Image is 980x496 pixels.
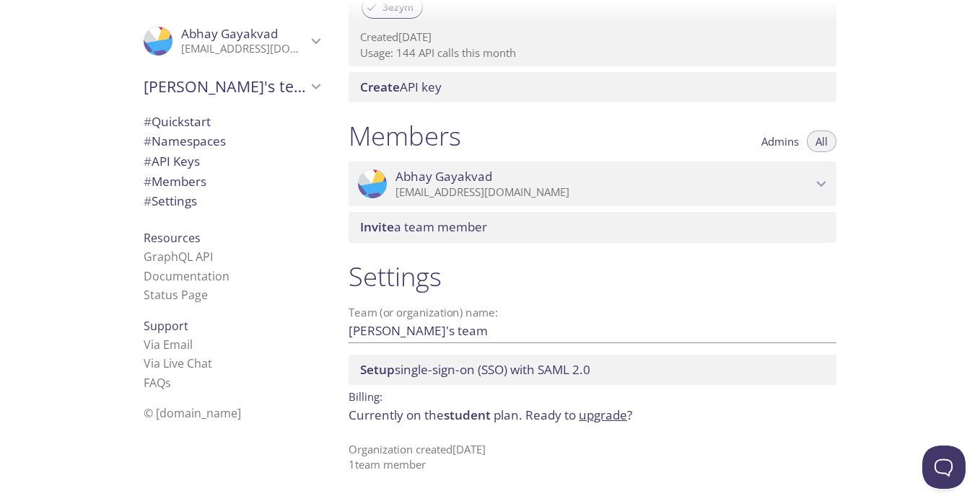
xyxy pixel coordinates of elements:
[349,307,499,318] label: Team (or organization) name:
[144,249,213,265] a: GraphQL API
[144,192,152,209] span: #
[525,407,632,423] span: Ready to ?
[144,287,208,303] a: Status Page
[132,191,331,211] div: Team Settings
[395,169,492,185] span: Abhay Gayakvad
[360,30,825,45] p: Created [DATE]
[132,172,331,192] div: Members
[144,113,152,130] span: #
[144,230,201,246] span: Resources
[144,133,226,149] span: Namespaces
[144,355,212,371] a: Via Live Chat
[349,212,836,242] div: Invite a team member
[144,375,171,391] a: FAQ
[360,79,400,95] span: Create
[132,17,331,65] div: Abhay Gayakvad
[349,161,836,206] div: Abhay Gayakvad
[360,45,825,61] p: Usage: 144 API calls this month
[132,68,331,105] div: Abhay's team
[144,153,152,169] span: #
[444,407,491,423] span: student
[349,442,836,473] p: Organization created [DATE] 1 team member
[144,153,200,169] span: API Keys
[360,361,590,378] span: single-sign-on (SSO) with SAML 2.0
[144,192,197,209] span: Settings
[395,185,812,200] p: [EMAIL_ADDRESS][DOMAIN_NAME]
[360,79,442,95] span: API key
[144,173,152,190] span: #
[144,318,188,334] span: Support
[349,72,836,102] div: Create API Key
[144,337,193,353] a: Via Email
[922,446,966,489] iframe: Help Scout Beacon - Open
[132,151,331,172] div: API Keys
[181,42,307,56] p: [EMAIL_ADDRESS][DOMAIN_NAME]
[360,218,487,235] span: a team member
[349,120,461,152] h1: Members
[349,355,836,385] div: Setup SSO
[144,76,307,97] span: [PERSON_NAME]'s team
[144,133,152,149] span: #
[360,361,395,378] span: Setup
[349,406,836,425] p: Currently on the plan.
[349,260,836,293] h1: Settings
[181,25,278,42] span: Abhay Gayakvad
[144,173,206,190] span: Members
[807,130,836,152] button: All
[144,405,241,421] span: © [DOMAIN_NAME]
[144,268,229,284] a: Documentation
[579,407,627,423] a: upgrade
[132,131,331,151] div: Namespaces
[165,375,171,391] span: s
[132,112,331,132] div: Quickstart
[360,218,394,235] span: Invite
[753,130,808,152] button: Admins
[144,113,211,130] span: Quickstart
[349,385,836,406] p: Billing:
